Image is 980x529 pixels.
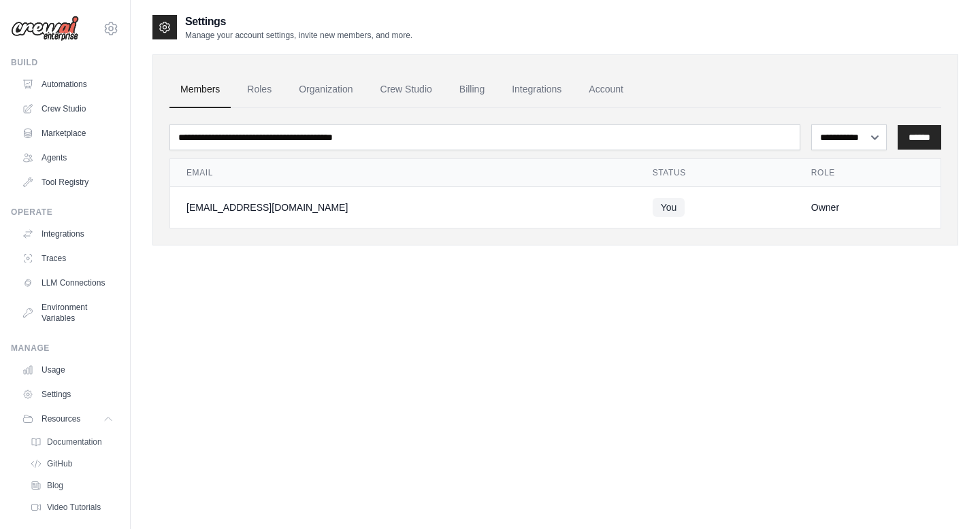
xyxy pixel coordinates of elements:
[16,171,119,193] a: Tool Registry
[47,502,101,513] span: Video Tutorials
[24,476,119,495] a: Blog
[11,207,119,218] div: Operate
[42,413,80,424] span: Resources
[448,71,495,108] a: Billing
[16,248,119,269] a: Traces
[47,480,63,491] span: Blog
[11,16,79,41] img: Logo
[24,454,119,473] a: GitHub
[653,198,685,217] span: You
[636,159,795,187] th: Status
[169,71,231,108] a: Members
[11,57,119,68] div: Build
[24,498,119,517] a: Video Tutorials
[578,71,634,108] a: Account
[16,98,119,120] a: Crew Studio
[16,272,119,294] a: LLM Connections
[16,408,119,430] button: Resources
[16,147,119,169] a: Agents
[16,383,119,405] a: Settings
[811,201,924,214] div: Owner
[288,71,363,108] a: Organization
[47,437,102,447] span: Documentation
[186,201,620,214] div: [EMAIL_ADDRESS][DOMAIN_NAME]
[501,71,572,108] a: Integrations
[16,359,119,381] a: Usage
[16,296,119,329] a: Environment Variables
[16,122,119,144] a: Marketplace
[185,14,412,30] h2: Settings
[236,71,282,108] a: Roles
[24,432,119,451] a: Documentation
[370,71,443,108] a: Crew Studio
[795,159,941,187] th: Role
[16,223,119,245] a: Integrations
[11,343,119,354] div: Manage
[170,159,636,187] th: Email
[16,73,119,95] a: Automations
[185,30,412,41] p: Manage your account settings, invite new members, and more.
[47,458,72,469] span: GitHub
